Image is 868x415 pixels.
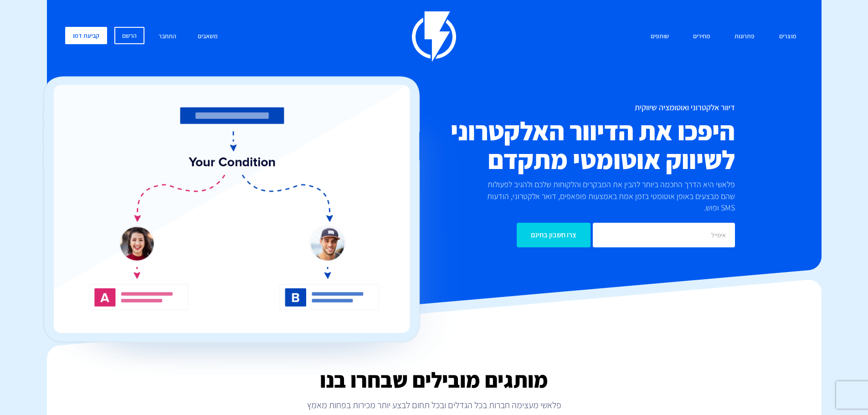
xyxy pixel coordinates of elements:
a: פתרונות [728,27,761,46]
a: מוצרים [772,27,803,46]
h2: מותגים מובילים שבחרו בנו [47,368,822,392]
h1: דיוור אלקטרוני ואוטומציה שיווקית [380,103,735,112]
a: משאבים [191,27,225,46]
p: פלאשי מעצימה חברות בכל הגדלים ובכל תחום לבצע יותר מכירות בפחות מאמץ [47,399,822,411]
input: צרו חשבון בחינם [517,223,591,247]
a: קביעת דמו [65,27,107,44]
p: פלאשי היא הדרך החכמה ביותר להבין את המבקרים והלקוחות שלכם ולהגיב לפעולות שהם מבצעים באופן אוטומטי... [472,179,735,214]
a: מחירים [686,27,717,46]
h2: היפכו את הדיוור האלקטרוני לשיווק אוטומטי מתקדם [380,117,735,174]
a: הרשם [114,27,144,44]
a: התחבר [152,27,183,46]
a: שותפים [644,27,676,46]
input: אימייל [593,223,735,247]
